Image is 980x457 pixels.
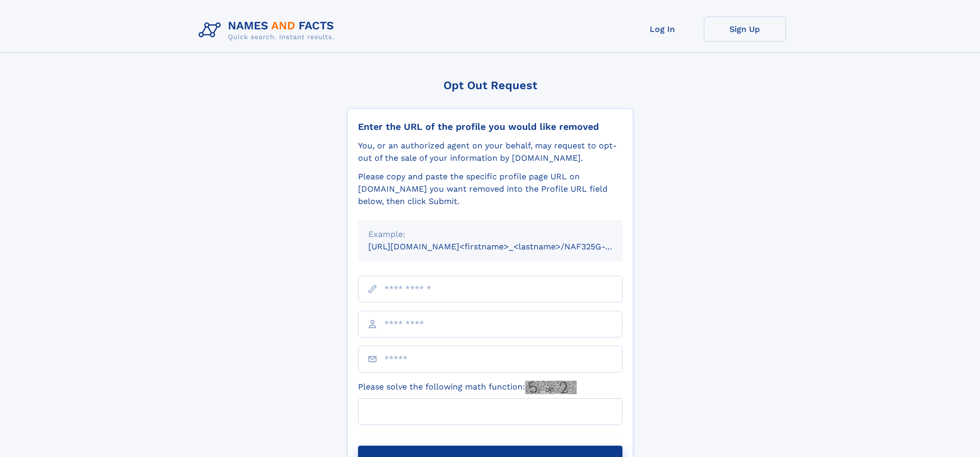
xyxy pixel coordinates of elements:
[358,140,622,164] div: You, or an authorized agent on your behalf, may request to opt-out of the sale of your informatio...
[347,79,633,92] div: Opt Out Request
[368,242,642,251] small: [URL][DOMAIN_NAME]<firstname>_<lastname>/NAF325G-xxxxxxxx
[358,171,622,208] div: Please copy and paste the specific profile page URL on [DOMAIN_NAME] you want removed into the Pr...
[194,16,343,44] img: Logo Names and Facts
[358,121,622,132] div: Enter the URL of the profile you would like removed
[358,381,577,394] label: Please solve the following math function:
[368,228,612,241] div: Example:
[621,16,704,42] a: Log In
[704,16,786,42] a: Sign Up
